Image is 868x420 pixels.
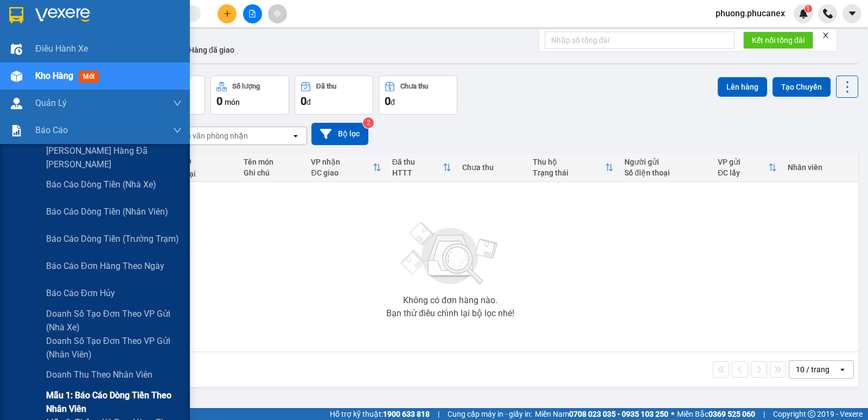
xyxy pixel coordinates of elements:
div: Tên món [244,158,300,166]
img: warehouse-icon [11,71,22,82]
div: Chưa thu [400,83,428,90]
div: Số điện thoại [624,168,707,177]
img: phone-icon [823,9,833,18]
button: Kết nối tổng đài [743,32,813,49]
th: Toggle SortBy [387,153,457,182]
strong: 1900 633 818 [383,410,430,418]
img: logo-vxr [9,7,23,23]
span: | [438,408,439,420]
button: file-add [243,4,262,23]
span: đ [307,98,311,106]
img: icon-new-feature [799,9,808,18]
div: Chọn văn phòng nhận [173,130,248,141]
th: Toggle SortBy [712,153,782,182]
div: 10 / trang [796,364,829,375]
img: warehouse-icon [11,43,22,55]
svg: open [291,131,300,140]
span: Báo cáo đơn hàng theo ngày [46,259,164,273]
span: đ [391,98,395,106]
span: Doanh số tạo đơn theo VP gửi (nhân viên) [46,334,182,361]
button: Hàng đã giao [180,37,243,63]
span: Doanh số tạo đơn theo VP gửi (nhà xe) [46,307,182,334]
button: Chưa thu0đ [379,76,457,115]
div: Đã thu [392,158,443,166]
span: món [225,98,240,106]
span: mới [79,71,99,83]
span: [PERSON_NAME] Hàng Đã [PERSON_NAME] [46,144,182,171]
button: Số lượng0món [210,76,289,115]
strong: 0369 525 060 [709,410,755,418]
svg: open [838,365,847,374]
button: Bộ lọc [311,123,368,145]
span: Báo cáo dòng tiền (trưởng trạm) [46,232,179,246]
div: ĐC giao [311,168,372,177]
div: Đã thu [316,83,336,90]
div: VP gửi [718,158,768,166]
span: Miền Bắc [677,408,755,420]
input: Nhập số tổng đài [545,32,735,49]
div: HTTT [392,168,443,177]
button: Tạo Chuyến [773,77,831,97]
div: Không có đơn hàng nào. [403,296,497,305]
span: 0 [216,95,222,108]
strong: 0708 023 035 - 0935 103 250 [569,410,668,418]
span: down [173,99,182,108]
th: Toggle SortBy [305,153,386,182]
div: Chưa thu [462,163,521,172]
button: aim [268,4,287,23]
div: Nhân viên [788,163,852,172]
img: svg+xml;base64,PHN2ZyBjbGFzcz0ibGlzdC1wbHVnX19zdmciIHhtbG5zPSJodHRwOi8vd3d3LnczLm9yZy8yMDAwL3N2Zy... [396,216,505,292]
span: Báo cáo đơn hủy [46,286,115,300]
sup: 1 [805,5,812,12]
span: 1 [806,5,810,12]
span: 0 [385,95,391,108]
span: Báo cáo dòng tiền (nhân viên) [46,205,168,218]
button: plus [218,4,237,23]
span: | [763,408,765,420]
span: aim [273,10,281,17]
span: copyright [808,410,815,418]
div: Trạng thái [533,168,605,177]
span: Báo cáo [35,123,68,137]
div: Thu hộ [533,158,605,166]
span: down [173,126,182,135]
button: caret-down [843,4,861,23]
span: Hỗ trợ kỹ thuật: [330,408,430,420]
span: Miền Nam [535,408,668,420]
div: Số điện thoại [150,170,233,178]
button: Lên hàng [718,77,767,97]
span: ⚪️ [671,412,674,416]
span: Báo cáo dòng tiền (nhà xe) [46,178,156,191]
img: warehouse-icon [11,98,22,109]
span: 0 [301,95,307,108]
div: Người nhận [150,156,233,165]
button: Đã thu0đ [295,76,373,115]
span: Mẫu 1: Báo cáo dòng tiền theo nhân viên [46,388,182,416]
span: Điều hành xe [35,42,88,55]
span: Quản Lý [35,96,67,110]
span: file-add [248,10,256,17]
span: caret-down [847,9,857,18]
sup: 2 [363,117,374,128]
th: Toggle SortBy [527,153,619,182]
span: Doanh thu theo nhân viên [46,368,152,381]
div: Số lượng [232,83,260,90]
img: solution-icon [11,125,22,136]
div: VP nhận [311,158,372,166]
span: plus [224,10,231,17]
span: phuong.phucanex [707,7,794,20]
span: Kết nối tổng đài [752,34,805,46]
div: Ghi chú [244,168,300,177]
div: Bạn thử điều chỉnh lại bộ lọc nhé! [386,309,514,318]
span: Kho hàng [35,71,73,81]
div: ĐC lấy [718,168,768,177]
div: Người gửi [624,158,707,166]
span: close [822,32,829,39]
span: Cung cấp máy in - giấy in: [448,408,532,420]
